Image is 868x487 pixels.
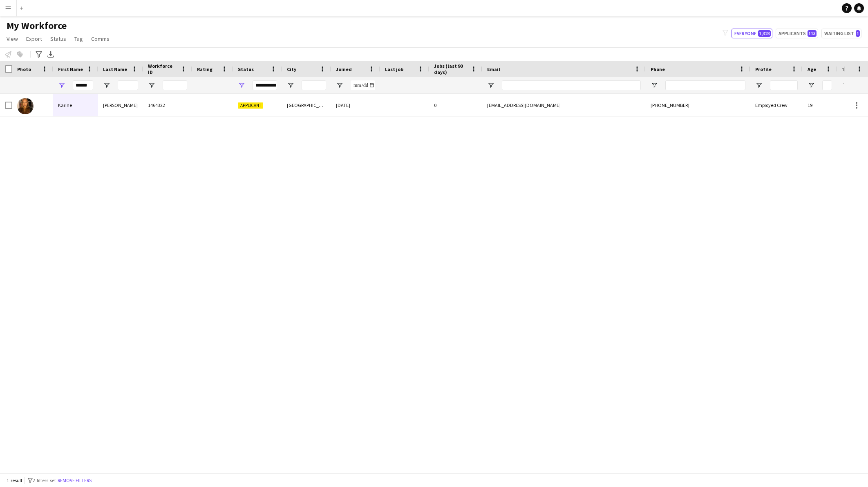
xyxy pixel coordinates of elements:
span: My Workforce [7,20,67,32]
div: Karine [53,94,98,116]
span: Jobs (last 90 days) [434,63,468,75]
span: Last Name [103,66,127,72]
span: Photo [17,66,31,72]
input: Age Filter Input [822,80,832,90]
input: Workforce ID Filter Input [163,80,187,90]
input: Email Filter Input [502,80,641,90]
input: City Filter Input [302,80,326,90]
div: [PHONE_NUMBER] [646,94,750,116]
button: Everyone1,323 [732,29,772,38]
span: Phone [651,66,665,72]
input: Last Name Filter Input [118,80,138,90]
button: Open Filter Menu [842,82,849,89]
input: First Name Filter Input [73,80,93,90]
div: [EMAIL_ADDRESS][DOMAIN_NAME] [482,94,646,116]
button: Applicants113 [776,29,818,38]
button: Open Filter Menu [755,82,763,89]
button: Open Filter Menu [651,82,658,89]
a: View [3,33,21,44]
app-action-btn: Export XLSX [46,49,56,59]
div: [DATE] [331,94,380,116]
input: Joined Filter Input [351,80,375,90]
span: City [287,66,296,72]
span: Workforce ID [148,63,177,75]
div: [PERSON_NAME] [98,94,143,116]
a: Comms [88,33,113,44]
button: Open Filter Menu [58,82,65,89]
div: 19 [803,94,837,116]
a: Export [23,33,45,44]
span: Status [50,35,66,42]
span: Comms [91,35,110,42]
span: Tags [842,66,853,72]
button: Open Filter Menu [487,82,494,89]
button: Open Filter Menu [287,82,294,89]
button: Open Filter Menu [103,82,110,89]
div: [GEOGRAPHIC_DATA] [282,94,331,116]
span: 2 filters set [33,477,56,483]
div: 1464322 [143,94,192,116]
span: Rating [197,66,213,72]
button: Waiting list1 [821,29,861,38]
span: Applicant [238,102,263,109]
button: Open Filter Menu [148,82,155,89]
button: Open Filter Menu [336,82,343,89]
span: Age [808,66,816,72]
input: Profile Filter Input [770,80,798,90]
span: Email [487,66,500,72]
span: First Name [58,66,83,72]
span: Joined [336,66,352,72]
a: Status [47,33,69,44]
button: Open Filter Menu [808,82,815,89]
div: 0 [429,94,482,116]
span: Profile [755,66,772,72]
span: Status [238,66,254,72]
img: Karine Vicente [17,98,34,114]
div: Employed Crew [750,94,803,116]
button: Open Filter Menu [238,82,245,89]
span: Last job [385,66,403,72]
input: Phone Filter Input [665,80,745,90]
a: Tag [71,33,86,44]
button: Remove filters [56,476,93,485]
span: 1 [856,30,860,37]
span: 1,323 [758,30,771,37]
span: Tag [74,35,83,42]
app-action-btn: Advanced filters [34,49,44,59]
span: View [7,35,18,42]
span: Export [26,35,42,42]
span: 113 [808,30,817,37]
